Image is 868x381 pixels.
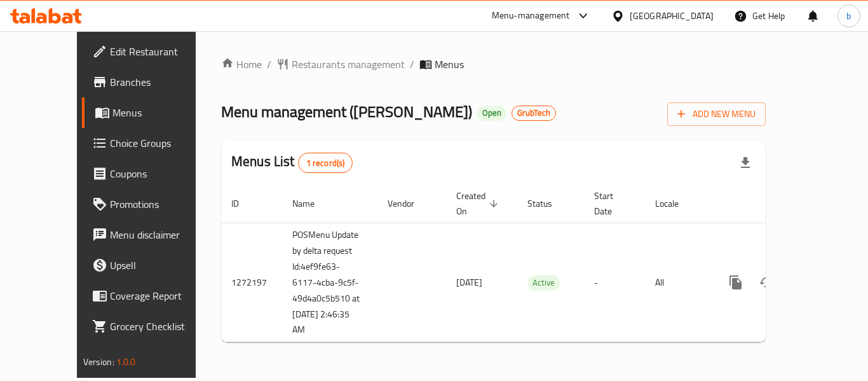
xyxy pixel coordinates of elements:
div: Export file [730,148,761,178]
table: enhanced table [221,184,853,343]
span: Menu disclaimer [110,227,212,242]
a: Upsell [82,250,222,281]
li: / [410,57,414,72]
span: Promotions [110,197,212,212]
a: Branches [82,67,222,97]
a: Menus [82,97,222,128]
span: Choice Groups [110,135,212,151]
a: Choice Groups [82,128,222,158]
span: Branches [110,74,212,90]
a: Coverage Report [82,281,222,311]
span: Start Date [594,188,630,219]
td: POSMenu Update by delta request Id:4ef9fe63-6117-4cba-9c5f-49d4a0c5b510 at [DATE] 2:46:35 AM [282,223,377,342]
nav: breadcrumb [221,57,766,72]
a: Edit Restaurant [82,36,222,67]
h2: Menus List [231,152,353,173]
span: Restaurants management [292,57,405,72]
span: ID [231,196,255,211]
span: Coupons [110,166,212,181]
button: Change Status [751,267,782,298]
td: All [645,223,710,342]
span: Edit Restaurant [110,44,212,59]
span: Active [527,275,560,290]
a: Grocery Checklist [82,311,222,342]
span: Menus [112,105,212,120]
span: Vendor [388,196,431,211]
div: Total records count [298,153,353,173]
li: / [267,57,271,72]
a: Home [221,57,262,72]
span: Coverage Report [110,288,212,303]
div: Menu-management [492,8,570,24]
span: GrubTech [512,107,555,118]
span: Locale [655,196,695,211]
div: Active [527,275,560,291]
span: Open [477,107,506,118]
div: Open [477,106,506,121]
td: 1272197 [221,223,282,342]
span: Add New Menu [677,106,756,122]
span: Created On [456,188,502,219]
span: Menu management ( [PERSON_NAME] ) [221,97,472,126]
button: more [721,267,751,298]
span: 1 record(s) [299,157,353,169]
span: Upsell [110,258,212,273]
a: Restaurants management [276,57,405,72]
th: Actions [710,184,853,223]
span: Grocery Checklist [110,319,212,334]
span: Name [292,196,331,211]
div: [GEOGRAPHIC_DATA] [630,9,714,23]
span: Version: [83,354,114,370]
span: [DATE] [456,274,482,291]
button: Add New Menu [667,102,766,126]
a: Menu disclaimer [82,219,222,250]
span: Menus [435,57,464,72]
a: Coupons [82,158,222,189]
a: Promotions [82,189,222,219]
span: Status [527,196,569,211]
span: b [846,9,851,23]
span: 1.0.0 [116,354,136,370]
td: - [584,223,645,342]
